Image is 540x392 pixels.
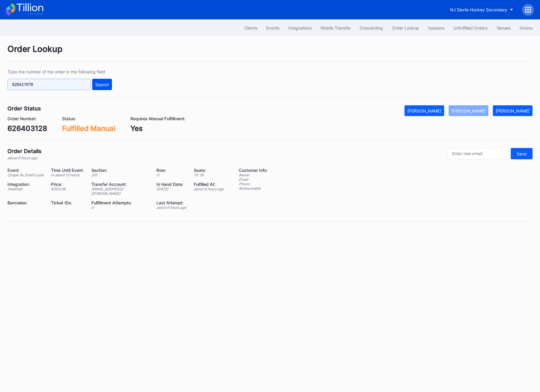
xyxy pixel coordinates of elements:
[91,168,149,173] div: Section:
[156,168,186,173] div: Row:
[407,108,441,113] div: [PERSON_NAME]
[519,25,533,30] div: Vivenu
[321,25,351,30] div: Mobile Transfer
[517,151,527,156] div: Save
[7,124,47,133] div: 626403128
[288,25,312,30] div: Integrations
[428,25,444,30] div: Seasons
[194,182,224,187] div: Fulfilled At:
[511,148,533,159] button: Save
[51,168,84,173] div: Time Until Event:
[492,22,515,33] button: Venues
[92,79,112,90] button: Search
[316,22,355,33] button: Mobile Transfer
[452,108,485,113] div: [PERSON_NAME]
[449,105,488,116] button: [PERSON_NAME]
[284,22,316,33] button: Integrations
[496,108,530,113] div: [PERSON_NAME]
[244,25,257,30] div: Clients
[450,7,507,12] div: NJ Devils Hockey Secondary
[493,105,533,116] button: [PERSON_NAME]
[51,187,84,191] div: $ 353.08
[91,182,149,187] div: Transfer Account:
[130,116,185,121] div: Requires Manual Fulfillment:
[62,116,116,121] div: Status:
[7,168,44,173] div: Event:
[7,79,91,90] input: GT59662
[91,205,149,210] div: 0
[392,25,419,30] div: Order Lookup
[156,182,186,187] div: In Hand Date:
[7,105,41,112] div: Order Status
[453,25,487,30] div: Unfulfilled Orders
[239,177,268,182] div: Email:
[496,25,510,30] div: Venues
[240,22,262,33] button: Clients
[156,173,186,177] div: O
[194,173,224,177] div: 15 - 18
[449,22,492,33] button: Unfulfilled Orders
[447,148,509,159] input: Enter new email
[194,168,224,173] div: Seats:
[387,22,424,33] button: Order Lookup
[7,156,41,160] div: about 6 hours ago
[239,173,268,177] div: Name:
[7,69,112,74] div: Type the number of the order in the following field
[7,173,44,177] div: Cirque du Soleil Luzia
[7,148,41,154] div: Order Details
[91,173,149,177] div: 201
[7,116,47,121] div: Order Number:
[360,25,383,30] div: Onboarding
[266,25,279,30] div: Events
[515,22,537,33] button: Vivenu
[446,4,518,15] button: NJ Devils Hockey Secondary
[7,200,44,205] div: Barcodes:
[51,173,84,177] div: in about 12 hours
[91,187,149,196] div: [EMAIL_ADDRESS][DOMAIN_NAME]
[91,200,149,205] div: Fulfillment Attempts:
[262,22,284,33] button: Events
[194,187,224,191] div: about 4 hours ago
[7,44,533,62] div: Order Lookup
[156,187,186,191] div: [DATE]
[62,124,116,133] div: Fulfilled Manual
[95,82,109,87] div: Search
[130,124,185,133] div: Yes
[156,200,186,205] div: Last Attempt:
[51,200,84,205] div: Ticket IDs:
[7,187,44,191] div: StubHub
[239,168,268,173] div: Customer Info:
[51,182,84,187] div: Price:
[7,182,44,187] div: Integration:
[355,22,387,33] button: Onboarding
[156,205,186,210] div: about 6 hours ago
[239,186,268,191] div: Notes: mobile
[424,22,449,33] button: Seasons
[239,182,268,186] div: Phone:
[404,105,444,116] button: [PERSON_NAME]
